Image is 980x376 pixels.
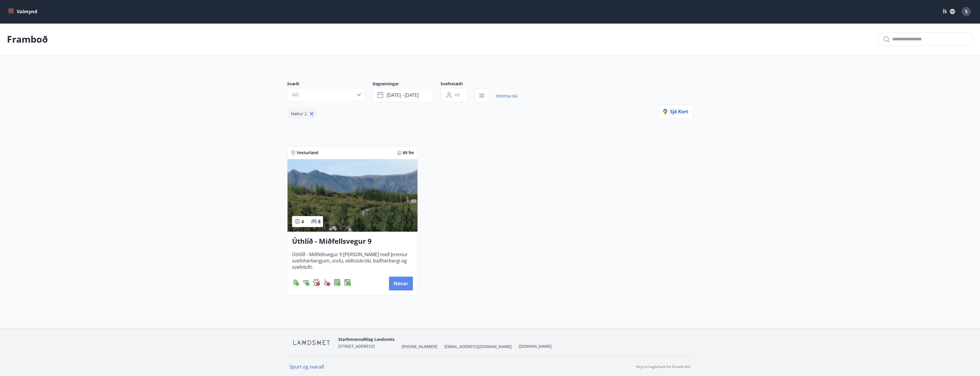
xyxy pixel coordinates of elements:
span: Allt [292,92,299,98]
img: pxcaIm5dSOV3FS4whs1soiYWTwFQvksT25a9J10C.svg [313,279,320,286]
a: [DOMAIN_NAME] [519,343,552,349]
p: Framboð [7,33,48,46]
span: [EMAIL_ADDRESS][DOMAIN_NAME] [444,344,512,349]
img: ZXjrS3QKesehq6nQAPjaRuRTI364z8ohTALB4wBr.svg [292,279,299,286]
button: S [959,5,973,18]
button: Sjá kort [658,105,693,118]
div: Uppþvottavél [334,279,341,286]
div: Þráðlaust net [302,279,309,286]
div: Þvottavél [344,279,351,286]
span: [PHONE_NUMBER] [402,344,437,349]
span: Starfsmannafélag Landsnets [338,337,395,342]
button: +1 [441,88,468,102]
img: Paella dish [287,159,417,232]
img: 8IYIKVZQyRlUC6HQIIUSdjpPGRncJsz2RzLgWvp4.svg [323,279,330,286]
a: Spurt og svarað [289,364,324,370]
img: HJRyFFsYp6qjeUYhR4dAD8CaCEsnIFYZ05miwXoh.svg [302,279,309,286]
img: F8tEiQha8Un3Ar3CAbbmu1gOVkZAt1bcWyF3CjFc.png [289,337,334,349]
button: ÍS [940,6,958,17]
button: menu [7,6,39,17]
img: 7hj2GulIrg6h11dFIpsIzg8Ak2vZaScVwTihwv8g.svg [334,279,341,286]
div: Nætur 2 [287,109,317,118]
span: 80 fm [403,150,414,156]
div: Gasgrill [292,279,299,286]
span: [STREET_ADDRESS] [338,343,375,349]
a: Hreinsa síu [496,90,518,102]
button: Allt [287,88,366,102]
span: S [965,8,968,15]
h3: Úthlíð - Miðfellsvegur 9 [292,236,413,247]
button: Nánar [389,277,413,290]
span: 8 [318,218,321,225]
span: Vesturland [297,150,318,156]
span: 4 [301,218,304,225]
span: Svæði [287,81,373,88]
p: Keyrt á hugbúnaði frá Dorado ehf. [636,364,691,369]
span: Svefnstæði [441,81,475,88]
span: Dagsetningar [373,81,441,88]
span: Úthlíð - Miðfellsvegur 9 [PERSON_NAME] með þremur svefnherbergjum, stofu, eldhúskróki, baðherberg... [292,251,413,270]
span: [DATE] - [DATE] [387,92,419,98]
div: Gæludýr [313,279,320,286]
button: [DATE] - [DATE] [373,88,434,102]
img: Dl16BY4EX9PAW649lg1C3oBuIaAsR6QVDQBO2cTm.svg [344,279,351,286]
span: Sjá kort [663,108,688,115]
span: Nætur 2 [291,111,307,116]
div: Aðgengi fyrir hjólastól [323,279,330,286]
span: +1 [455,92,460,98]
